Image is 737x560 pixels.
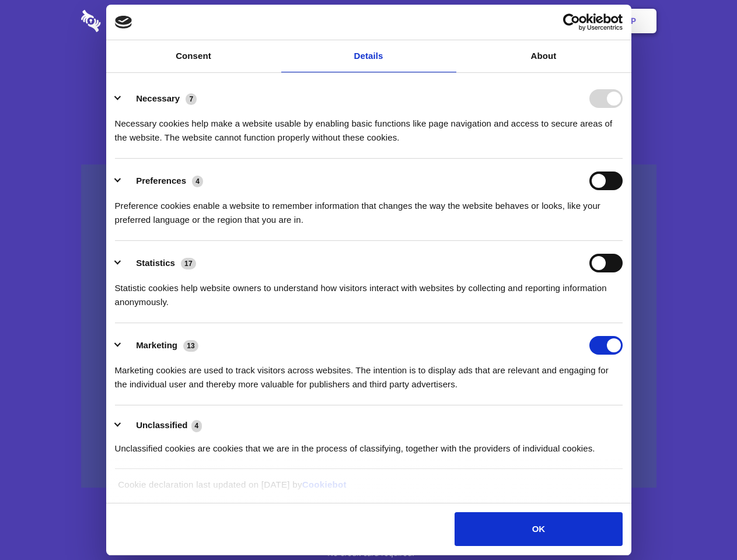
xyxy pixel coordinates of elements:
label: Statistics [136,258,175,268]
span: 7 [186,93,197,105]
a: Pricing [343,3,393,39]
a: Consent [106,40,281,72]
button: Marketing (13) [115,336,206,355]
button: Statistics (17) [115,254,204,272]
span: 17 [181,258,196,269]
img: logo-wordmark-white-trans-d4663122ce5f474addd5e946df7df03e33cb6a1c49d2221995e7729f52c070b2.svg [81,10,181,32]
div: Statistic cookies help website owners to understand how visitors interact with websites by collec... [115,272,623,309]
div: Marketing cookies are used to track visitors across websites. The intention is to display ads tha... [115,355,623,391]
span: 4 [192,176,203,187]
label: Necessary [136,93,180,103]
a: Login [529,3,580,39]
img: logo [115,16,132,29]
iframe: Drift Widget Chat Controller [679,502,723,546]
button: OK [455,512,622,546]
h1: Eliminate Slack Data Loss. [81,52,656,94]
button: Necessary (7) [115,89,204,108]
label: Marketing [136,340,177,350]
a: Cookiebot [302,480,347,489]
div: Unclassified cookies are cookies that we are in the process of classifying, together with the pro... [115,433,623,456]
a: Contact [473,3,527,39]
span: 13 [183,340,198,352]
button: Preferences (4) [115,171,211,190]
a: About [456,40,631,72]
div: Necessary cookies help make a website usable by enabling basic functions like page navigation and... [115,108,623,145]
div: Preference cookies enable a website to remember information that changes the way the website beha... [115,190,623,227]
span: 4 [191,420,202,432]
a: Wistia video thumbnail [81,164,656,488]
a: Usercentrics Cookiebot - opens in a new window [521,13,623,31]
h4: Auto-redaction of sensitive data, encrypted data sharing and self-destructing private chats. Shar... [81,106,656,145]
a: Details [281,40,456,72]
div: Cookie declaration last updated on [DATE] by [109,478,628,501]
button: Unclassified (4) [115,418,209,433]
label: Preferences [136,176,186,185]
